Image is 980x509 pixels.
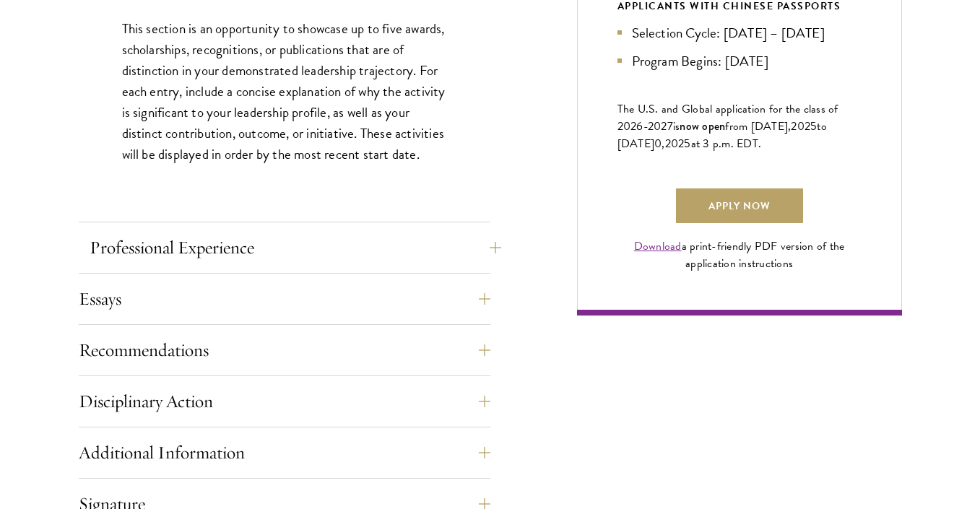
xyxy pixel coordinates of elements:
[617,238,862,272] div: a print-friendly PDF version of the application instructions
[662,135,664,152] span: ,
[810,118,817,135] span: 5
[654,135,662,152] span: 0
[617,22,862,43] li: Selection Cycle: [DATE] – [DATE]
[684,135,690,152] span: 5
[667,118,673,135] span: 7
[673,118,680,135] span: is
[79,282,490,316] button: Essays
[665,135,685,152] span: 202
[122,18,447,165] p: This section is an opportunity to showcase up to five awards, scholarships, recognitions, or publ...
[617,51,862,71] li: Program Begins: [DATE]
[79,333,490,367] button: Recommendations
[636,118,643,135] span: 6
[791,118,810,135] span: 202
[617,118,827,152] span: to [DATE]
[79,435,490,470] button: Additional Information
[617,100,838,135] span: The U.S. and Global application for the class of 202
[680,118,725,134] span: now open
[676,188,803,223] a: Apply Now
[643,118,667,135] span: -202
[79,384,490,419] button: Disciplinary Action
[725,118,791,135] span: from [DATE],
[90,230,501,265] button: Professional Experience
[691,135,762,152] span: at 3 p.m. EDT.
[634,238,682,255] a: Download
